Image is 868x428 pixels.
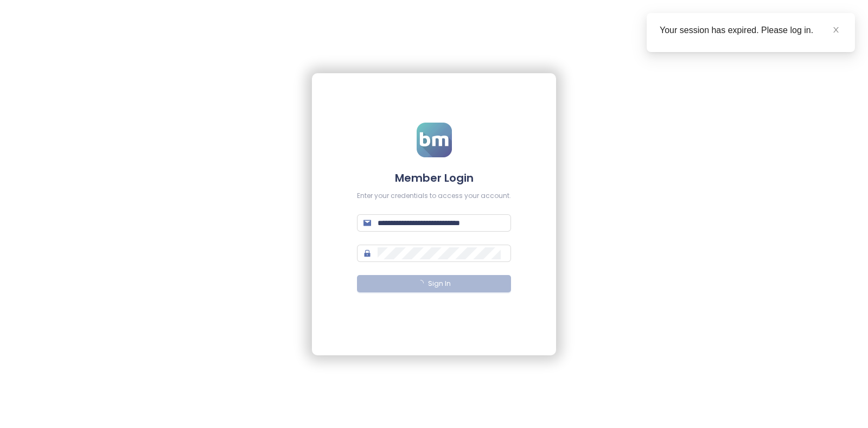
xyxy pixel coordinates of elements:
[357,170,511,186] h4: Member Login
[428,279,451,289] span: Sign In
[660,24,842,37] div: Your session has expired. Please log in.
[357,191,511,201] div: Enter your credentials to access your account.
[363,219,371,227] span: mail
[832,26,840,34] span: close
[417,123,452,157] img: logo
[417,279,424,286] span: loading
[363,250,371,257] span: lock
[357,275,511,292] button: Sign In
